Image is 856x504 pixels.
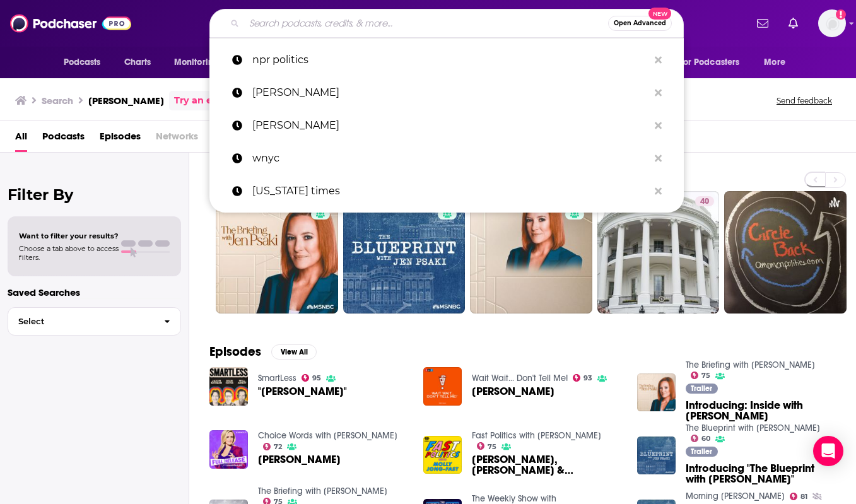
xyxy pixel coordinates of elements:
a: Fast Politics with Molly Jong-Fast [472,430,601,441]
p: wnyc [252,142,648,175]
span: New [648,8,671,20]
span: 93 [583,375,592,381]
span: Logged in as KatieC [818,9,846,37]
img: Introducing: Inside with Jen Psaki [637,373,676,412]
span: Charts [124,54,151,71]
span: Want to filter your results? [19,231,119,240]
p: Saved Searches [8,286,181,298]
a: [PERSON_NAME] [209,109,684,142]
p: npr politics [252,44,648,76]
a: Podcasts [42,126,85,152]
input: Search podcasts, credits, & more... [244,13,608,33]
a: 75 [216,191,338,314]
a: 60 [343,191,466,314]
span: Choose a tab above to access filters. [19,244,119,262]
a: 81 [790,493,808,500]
span: Introducing "The Blueprint with [PERSON_NAME]" [686,463,836,484]
button: open menu [165,50,235,74]
a: 40 [695,196,714,206]
a: [US_STATE] times [209,175,684,208]
span: 75 [701,373,710,378]
span: Select [8,317,154,325]
img: Jen Psaki [209,430,248,469]
a: The Briefing with Jen Psaki [686,360,815,370]
a: Charts [116,50,159,74]
span: [PERSON_NAME], [PERSON_NAME] & [PERSON_NAME] [472,454,622,476]
a: Episodes [100,126,141,152]
img: Jen Psaki, Jennifer Palmieri & Jason Stanley [423,436,462,474]
a: Wait Wait... Don't Tell Me! [472,373,568,384]
a: 60 [691,435,711,442]
a: npr politics [209,44,684,76]
button: open menu [671,50,758,74]
a: 72 [263,443,283,450]
h2: Filter By [8,185,181,204]
button: Open AdvancedNew [608,16,672,31]
img: "Jen Psaki" [209,367,248,406]
span: For Podcasters [679,54,740,71]
a: Show notifications dropdown [752,13,773,34]
a: EpisodesView All [209,344,317,360]
span: 95 [312,375,321,381]
h2: Episodes [209,344,261,360]
span: Monitoring [174,54,219,71]
h3: Search [42,95,73,107]
a: The Blueprint with Jen Psaki [686,423,820,433]
span: Trailer [691,448,712,455]
a: "Jen Psaki" [258,386,347,397]
a: 95 [302,374,322,382]
span: [PERSON_NAME] [472,386,554,397]
span: 75 [488,444,496,450]
a: Introducing: Inside with Jen Psaki [686,400,836,421]
a: Jen Psaki [258,454,341,465]
img: Jen Psaki [423,367,462,406]
a: Choice Words with Samantha Bee [258,430,397,441]
div: Open Intercom Messenger [813,436,843,466]
img: Podchaser - Follow, Share and Rate Podcasts [10,11,131,35]
h3: [PERSON_NAME] [88,95,164,107]
a: Show notifications dropdown [783,13,803,34]
span: 40 [700,196,709,208]
span: 60 [701,436,710,442]
a: Try an exact match [174,93,266,108]
span: "[PERSON_NAME]" [258,386,347,397]
span: Trailer [691,385,712,392]
p: trevor noah [252,109,648,142]
img: Introducing "The Blueprint with Jen Psaki" [637,437,676,475]
a: Morning Joe [686,491,785,501]
span: Networks [156,126,198,152]
a: Jen Psaki [472,386,554,397]
p: new york times [252,175,648,208]
a: wnyc [209,142,684,175]
a: 75 [691,372,711,379]
button: Show profile menu [818,9,846,37]
button: open menu [755,50,801,74]
img: User Profile [818,9,846,37]
button: Send feedback [773,95,836,106]
a: All [15,126,27,152]
div: Search podcasts, credits, & more... [209,9,684,38]
span: Open Advanced [614,20,666,26]
button: Select [8,307,181,336]
span: 72 [274,444,282,450]
svg: Add a profile image [836,9,846,20]
button: View All [271,344,317,360]
a: 40 [597,191,720,314]
span: More [764,54,785,71]
a: 75 [477,442,497,450]
span: [PERSON_NAME] [258,454,341,465]
span: 81 [800,494,807,500]
a: 93 [573,374,593,382]
span: Introducing: Inside with [PERSON_NAME] [686,400,836,421]
a: [PERSON_NAME] [209,76,684,109]
button: open menu [55,50,117,74]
